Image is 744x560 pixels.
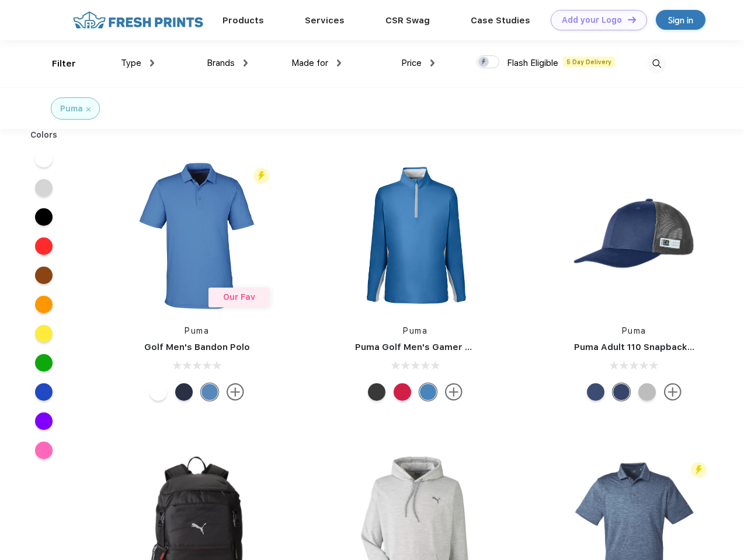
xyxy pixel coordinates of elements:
a: Products [222,15,264,26]
span: Made for [291,58,328,68]
div: Colors [22,129,67,141]
img: dropdown.png [430,60,434,66]
div: Bright White [150,383,167,401]
img: filter_cancel.svg [86,107,91,111]
img: flash_active_toggle.svg [253,168,269,184]
div: Peacoat with Qut Shd [613,383,630,401]
div: Ski Patrol [394,383,411,401]
a: Sign in [656,10,705,30]
span: Brands [207,58,235,68]
a: Puma Golf Men's Gamer Golf Quarter-Zip [355,342,540,352]
a: Golf Men's Bandon Polo [144,342,250,352]
div: Lake Blue [201,383,218,401]
div: Navy Blazer [175,383,193,401]
div: Puma [60,103,83,115]
div: Peacoat Qut Shd [587,383,604,401]
a: Puma [622,326,646,335]
div: Add your Logo [562,15,622,25]
span: Type [121,58,141,68]
div: Filter [52,57,76,71]
img: more.svg [227,383,244,401]
div: Quarry with Brt Whit [638,383,656,401]
div: Puma Black [368,383,385,401]
img: DT [628,16,636,23]
div: Sign in [668,13,693,27]
img: dropdown.png [244,60,248,66]
div: Bright Cobalt [419,383,437,401]
img: desktop_search.svg [647,54,666,73]
img: func=resize&h=266 [557,158,712,313]
a: CSR Swag [385,15,430,26]
span: Price [401,58,422,68]
img: fo%20logo%202.webp [69,10,207,30]
img: flash_active_toggle.svg [691,462,707,478]
img: func=resize&h=266 [119,158,274,313]
img: func=resize&h=266 [338,158,493,313]
a: Puma [185,326,209,335]
span: Our Fav [223,292,255,302]
a: Puma [403,326,427,335]
img: more.svg [664,383,682,401]
img: dropdown.png [150,60,154,66]
span: Flash Eligible [507,58,558,68]
img: more.svg [445,383,463,401]
a: Services [305,15,345,26]
img: dropdown.png [337,60,341,66]
span: 5 Day Delivery [563,57,615,67]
